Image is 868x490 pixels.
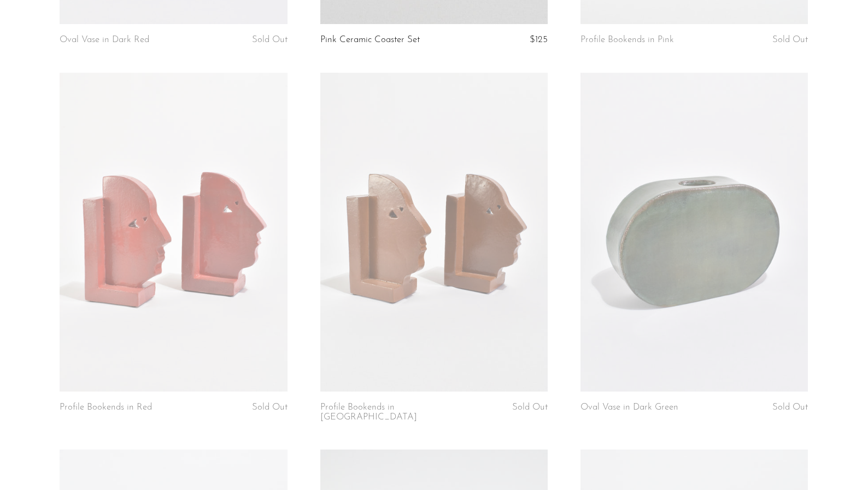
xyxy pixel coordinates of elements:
a: Oval Vase in Dark Red [60,35,149,45]
a: Profile Bookends in Red [60,402,152,412]
a: Profile Bookends in Pink [580,35,674,45]
span: Sold Out [772,402,808,412]
span: Sold Out [772,35,808,44]
span: Sold Out [252,35,288,44]
a: Pink Ceramic Coaster Set [320,35,420,45]
a: Oval Vase in Dark Green [580,402,678,412]
span: Sold Out [512,402,548,412]
a: Profile Bookends in [GEOGRAPHIC_DATA] [320,402,473,423]
span: Sold Out [252,402,288,412]
span: $125 [530,35,548,44]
